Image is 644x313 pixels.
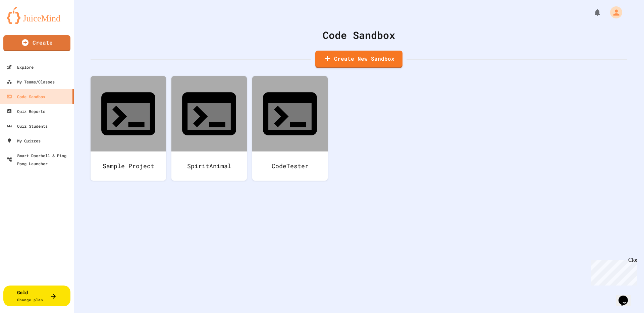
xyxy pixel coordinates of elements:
[3,3,46,43] div: Chat with us now!Close
[581,7,603,18] div: My Notifications
[7,122,48,130] div: Quiz Students
[7,107,45,115] div: Quiz Reports
[7,7,67,24] img: logo-orange.svg
[3,35,70,51] a: Create
[7,92,45,101] div: Code Sandbox
[7,137,41,145] div: My Quizzes
[7,151,71,168] div: Smart Doorbell & Ping Pong Launcher
[17,297,43,302] span: Change plan
[17,289,43,303] div: Gold
[7,78,55,86] div: My Teams/Classes
[171,151,247,181] div: SpiritAnimal
[91,151,166,181] div: Sample Project
[91,27,627,43] div: Code Sandbox
[315,51,402,68] a: Create New Sandbox
[588,257,637,286] iframe: chat widget
[603,5,624,20] div: My Account
[252,151,328,181] div: CodeTester
[7,63,34,71] div: Explore
[616,286,637,306] iframe: chat widget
